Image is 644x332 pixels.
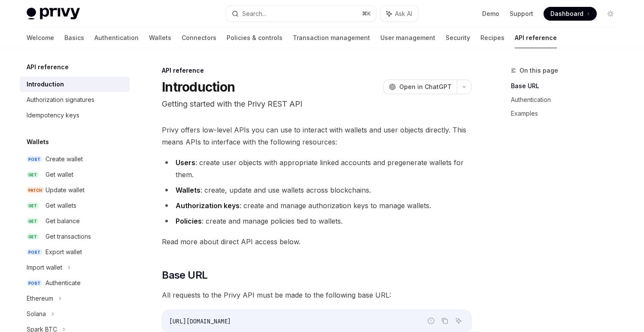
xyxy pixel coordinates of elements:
button: Search...⌘K [226,6,376,22]
li: : create, update and use wallets across blockchains. [162,184,471,196]
a: POSTExport wallet [20,244,130,260]
a: Base URL [511,79,624,93]
div: Update wallet [46,185,85,195]
span: [URL][DOMAIN_NAME] [169,317,231,325]
div: Get wallets [46,200,76,211]
a: POSTCreate wallet [20,151,130,167]
a: Transaction management [293,28,370,48]
a: GETGet transactions [20,229,130,244]
span: PATCH [27,187,44,194]
strong: Policies [176,217,202,225]
div: Idempotency keys [27,110,79,120]
div: Get balance [46,216,80,226]
span: Dashboard [550,9,583,18]
span: All requests to the Privy API must be made to the following base URL: [162,289,471,301]
li: : create user objects with appropriate linked accounts and pregenerate wallets for them. [162,157,471,181]
button: Toggle dark mode [604,7,617,21]
li: : create and manage policies tied to wallets. [162,215,471,227]
a: Support [510,9,533,18]
a: Authentication [511,93,624,107]
span: Base URL [162,268,207,282]
span: ⌘ K [362,10,371,17]
a: Introduction [20,77,130,92]
div: Export wallet [46,247,82,257]
span: POST [27,249,42,255]
a: Demo [482,9,499,18]
div: Create wallet [46,154,83,164]
div: Import wallet [27,262,62,273]
a: Connectors [182,28,216,48]
a: GETGet wallets [20,198,130,213]
span: GET [27,218,39,224]
span: On this page [519,65,558,76]
span: GET [27,203,39,209]
button: Copy the contents from the code block [439,315,450,326]
h5: Wallets [27,137,49,147]
a: Dashboard [544,7,597,21]
span: GET [27,234,39,240]
button: Open in ChatGPT [383,80,457,94]
a: Authorization signatures [20,92,130,108]
span: Read more about direct API access below. [162,236,471,248]
button: Report incorrect code [425,315,437,326]
div: Introduction [27,79,64,89]
div: Authenticate [46,278,81,288]
div: Solana [27,309,46,319]
img: light logo [27,8,80,20]
h1: Introduction [162,79,235,95]
div: Ethereum [27,293,53,304]
a: Basics [64,28,84,48]
a: Policies & controls [227,28,283,48]
a: Authentication [94,28,139,48]
span: GET [27,172,39,178]
a: API reference [515,28,557,48]
div: Authorization signatures [27,95,94,105]
a: Recipes [480,28,504,48]
span: POST [27,156,42,163]
a: Examples [511,107,624,120]
li: : create and manage authorization keys to manage wallets. [162,200,471,212]
div: Search... [242,9,266,19]
a: GETGet balance [20,213,130,229]
strong: Wallets [176,186,200,194]
span: Ask AI [395,9,412,18]
strong: Authorization keys [176,201,240,210]
span: POST [27,280,42,286]
strong: Users [176,158,195,167]
div: Get wallet [46,169,73,180]
a: GETGet wallet [20,167,130,182]
a: Idempotency keys [20,108,130,123]
button: Ask AI [453,315,464,326]
a: Security [446,28,470,48]
span: Open in ChatGPT [399,83,452,91]
a: Wallets [149,28,171,48]
p: Getting started with the Privy REST API [162,98,471,110]
a: POSTAuthenticate [20,275,130,291]
a: Welcome [27,28,54,48]
a: PATCHUpdate wallet [20,182,130,198]
h5: API reference [27,62,69,72]
div: Get transactions [46,231,91,242]
a: User management [380,28,435,48]
div: API reference [162,66,471,75]
span: Privy offers low-level APIs you can use to interact with wallets and user objects directly. This ... [162,124,471,148]
button: Ask AI [380,6,418,22]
